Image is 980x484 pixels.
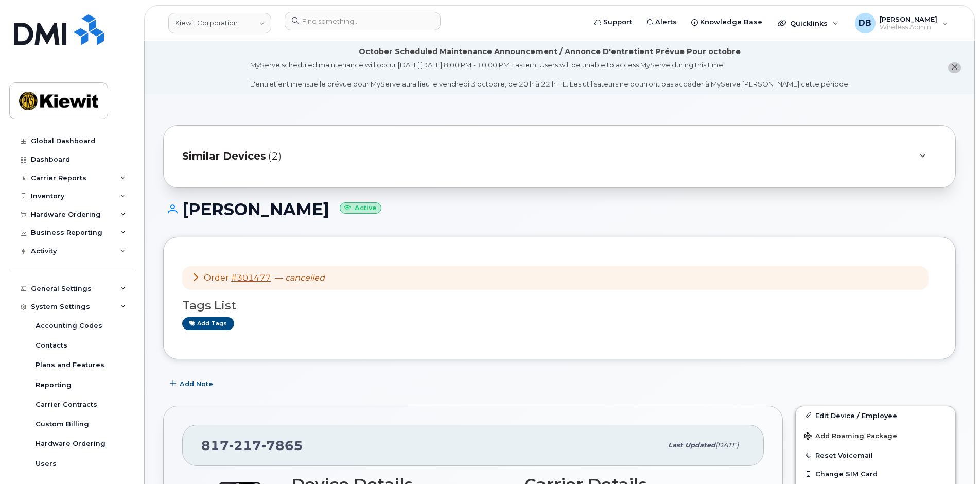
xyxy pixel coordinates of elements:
span: 7865 [261,438,303,453]
button: Reset Voicemail [796,446,955,464]
span: — [275,273,325,283]
button: Change SIM Card [796,464,955,483]
span: (2) [268,149,282,164]
span: 217 [229,438,261,453]
em: cancelled [285,273,325,283]
span: 817 [201,438,303,453]
span: Add Roaming Package [804,432,897,442]
h1: [PERSON_NAME] [163,200,956,218]
button: Add Note [163,375,222,393]
button: Add Roaming Package [796,425,955,446]
h3: Tags List [182,299,937,312]
iframe: Messenger Launcher [935,439,972,476]
span: [DATE] [715,441,739,449]
span: Add Note [180,379,213,389]
div: October Scheduled Maintenance Announcement / Annonce D'entretient Prévue Pour octobre [359,46,741,57]
small: Active [340,202,381,214]
span: Similar Devices [182,149,266,164]
a: #301477 [231,273,271,283]
span: Order [204,273,229,283]
div: MyServe scheduled maintenance will occur [DATE][DATE] 8:00 PM - 10:00 PM Eastern. Users will be u... [250,60,850,89]
button: close notification [948,62,961,73]
a: Add tags [182,317,234,330]
a: Edit Device / Employee [796,406,955,425]
span: Last updated [668,441,715,449]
